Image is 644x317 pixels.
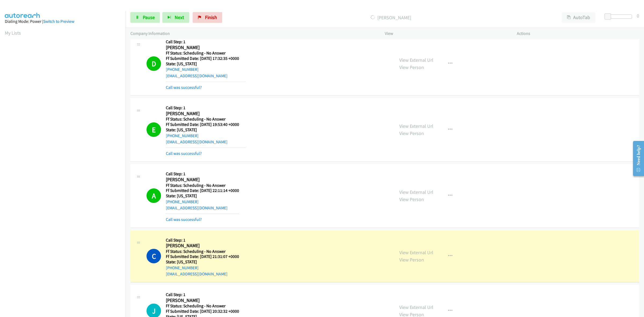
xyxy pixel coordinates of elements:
[385,30,507,37] p: View
[43,19,74,24] a: Switch to Preview
[147,188,161,203] h1: A
[147,122,161,137] h1: E
[166,139,228,144] a: [EMAIL_ADDRESS][DOMAIN_NAME]
[166,309,239,314] h5: Ff Submitted Date: [DATE] 20:32:32 +0000
[166,193,239,199] h5: State: [US_STATE]
[166,151,202,156] a: Call was successful?
[5,18,121,25] div: Dialing Mode: Power |
[399,257,424,263] a: View Person
[175,14,184,20] span: Next
[166,39,246,45] h5: Call Step: 1
[166,171,239,177] h5: Call Step: 1
[5,30,21,36] a: My Lists
[399,64,424,70] a: View Person
[399,196,424,202] a: View Person
[166,67,199,72] a: [PHONE_NUMBER]
[166,73,228,78] a: [EMAIL_ADDRESS][DOMAIN_NAME]
[166,249,239,254] h5: Ff Status: Scheduling - No Answer
[166,199,199,204] a: [PHONE_NUMBER]
[637,12,639,19] div: 0
[229,14,552,21] p: [PERSON_NAME]
[517,30,639,37] p: Actions
[399,130,424,136] a: View Person
[162,12,189,23] button: Next
[399,123,433,129] a: View External Url
[166,217,202,222] a: Call was successful?
[399,189,433,195] a: View External Url
[205,14,217,20] span: Finish
[166,105,246,111] h5: Call Step: 1
[166,85,202,90] a: Call was successful?
[130,30,375,37] p: Company Information
[193,12,222,23] a: Finish
[143,14,155,20] span: Pause
[166,259,239,265] h5: State: [US_STATE]
[166,238,239,243] h5: Call Step: 1
[607,14,632,19] div: Delay between calls (in seconds)
[166,111,246,117] h2: [PERSON_NAME]
[166,297,239,304] h2: [PERSON_NAME]
[399,304,433,310] a: View External Url
[166,254,239,259] h5: Ff Submitted Date: [DATE] 21:31:07 +0000
[147,249,161,263] h1: C
[562,12,595,23] button: AutoTab
[147,56,161,71] h1: D
[166,50,246,56] h5: Ff Status: Scheduling - No Answer
[166,116,246,122] h5: Ff Status: Scheduling - No Answer
[130,12,160,23] a: Pause
[5,41,126,296] iframe: Dialpad
[166,188,239,193] h5: Ff Submitted Date: [DATE] 22:11:14 +0000
[166,177,239,183] h2: [PERSON_NAME]
[166,271,228,276] a: [EMAIL_ADDRESS][DOMAIN_NAME]
[166,183,239,188] h5: Ff Status: Scheduling - No Answer
[166,122,246,127] h5: Ff Submitted Date: [DATE] 19:53:40 +0000
[166,56,246,61] h5: Ff Submitted Date: [DATE] 17:32:35 +0000
[166,205,228,210] a: [EMAIL_ADDRESS][DOMAIN_NAME]
[166,243,239,249] h2: [PERSON_NAME]
[166,303,239,309] h5: Ff Status: Scheduling - No Answer
[166,61,246,67] h5: State: [US_STATE]
[166,265,199,270] a: [PHONE_NUMBER]
[166,133,199,138] a: [PHONE_NUMBER]
[399,249,433,256] a: View External Url
[166,45,246,51] h2: [PERSON_NAME]
[628,137,644,180] iframe: Resource Center
[166,292,239,297] h5: Call Step: 1
[166,127,246,133] h5: State: [US_STATE]
[399,57,433,63] a: View External Url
